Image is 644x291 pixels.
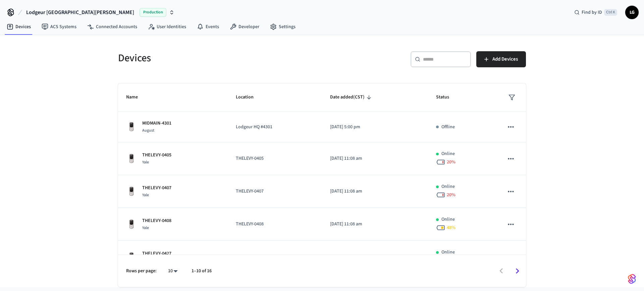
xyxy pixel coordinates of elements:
[142,185,171,192] p: THELEVY-0407
[441,150,455,157] p: Online
[118,51,318,65] h5: Devices
[165,266,181,276] div: 10
[192,21,224,33] a: Events
[142,192,149,198] span: Yale
[626,6,638,18] span: LG
[236,155,314,162] p: THELEVY-0405
[330,221,420,228] p: [DATE] 11:08 am
[476,51,526,67] button: Add Devices
[126,252,137,263] img: Yale Assure Touchscreen Wifi Smart Lock, Satin Nickel, Front
[447,192,455,198] span: 20 %
[604,9,617,16] span: Ctrl K
[441,249,455,256] p: Online
[236,221,314,228] p: THELEVY-0408
[441,124,455,131] p: Offline
[143,21,192,33] a: User Identities
[142,225,149,231] span: Yale
[82,21,143,33] a: Connected Accounts
[509,263,525,279] button: Go to next page
[441,183,455,190] p: Online
[126,153,137,164] img: Yale Assure Touchscreen Wifi Smart Lock, Satin Nickel, Front
[126,219,137,230] img: Yale Assure Touchscreen Wifi Smart Lock, Satin Nickel, Front
[126,122,137,132] img: Yale Assure Touchscreen Wifi Smart Lock, Satin Nickel, Front
[142,152,171,159] p: THELEVY-0405
[140,8,166,17] span: Production
[447,159,455,165] span: 20 %
[142,217,171,224] p: THELEVY-0408
[142,120,171,127] p: MIDMAIN-4301
[330,188,420,195] p: [DATE] 11:08 am
[1,21,36,33] a: Devices
[126,268,157,275] p: Rows per page:
[192,268,212,275] p: 1–10 of 16
[569,6,623,18] div: Find by IDCtrl K
[492,55,518,64] span: Add Devices
[330,124,420,131] p: [DATE] 5:00 pm
[436,92,458,102] span: Status
[330,155,420,162] p: [DATE] 11:08 am
[441,216,455,223] p: Online
[625,6,639,19] button: LG
[330,92,373,102] span: Date added(CST)
[330,253,420,261] p: [DATE] 11:08 am
[236,188,314,195] p: THELEVY-0407
[142,159,149,165] span: Yale
[26,8,134,16] span: Lodgeur [GEOGRAPHIC_DATA][PERSON_NAME]
[142,128,154,133] span: August
[224,21,265,33] a: Developer
[582,9,602,16] span: Find by ID
[236,92,262,102] span: Location
[236,124,314,131] p: Lodgeur HQ #4301
[126,186,137,197] img: Yale Assure Touchscreen Wifi Smart Lock, Satin Nickel, Front
[265,21,301,33] a: Settings
[36,21,82,33] a: ACS Systems
[126,92,147,102] span: Name
[628,274,636,284] img: SeamLogoGradient.69752ec5.svg
[142,250,171,257] p: THELEVY-0427
[447,224,455,231] span: 48 %
[236,253,314,261] p: THELEVY-0427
